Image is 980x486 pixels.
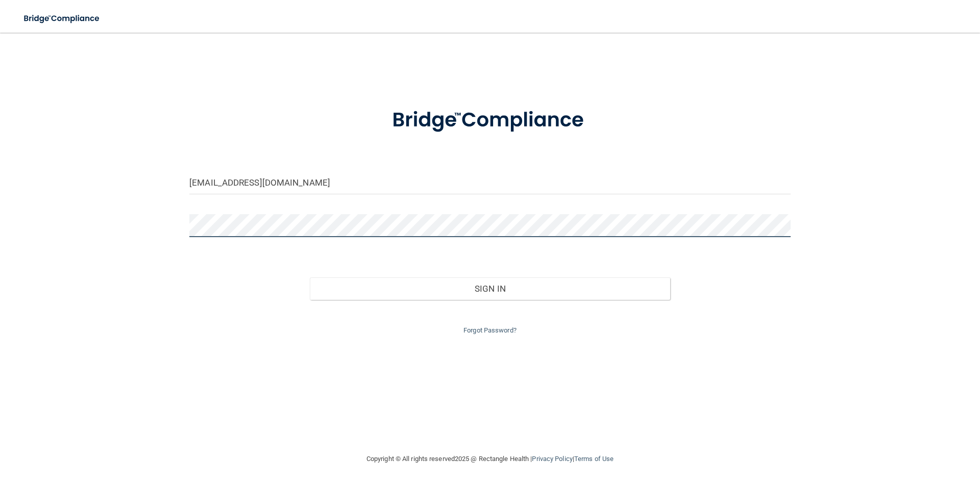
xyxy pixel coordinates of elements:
[304,443,676,475] div: Copyright © All rights reserved 2025 @ Rectangle Health | |
[310,277,671,300] button: Sign In
[15,8,109,29] img: bridge_compliance_login_screen.278c3ca4.svg
[574,455,614,463] a: Terms of Use
[189,171,791,194] input: Email
[371,94,609,147] img: bridge_compliance_login_screen.278c3ca4.svg
[532,455,572,463] a: Privacy Policy
[463,326,517,334] a: Forgot Password?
